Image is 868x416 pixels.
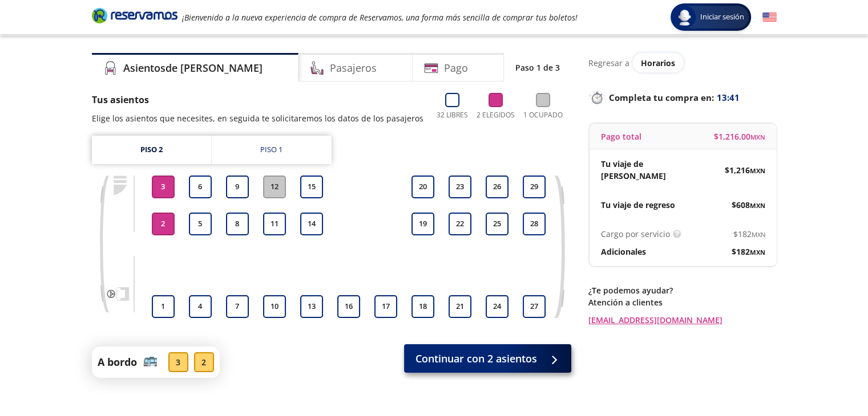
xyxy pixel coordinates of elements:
[750,201,765,210] small: MXN
[762,10,777,25] button: English
[588,57,629,69] p: Regresar a
[98,354,137,370] p: A bordo
[523,110,563,120] p: 1 Ocupado
[601,158,683,182] p: Tu viaje de [PERSON_NAME]
[696,11,749,23] span: Iniciar sesión
[92,93,423,107] p: Tus asientos
[411,295,434,318] button: 18
[194,352,214,372] div: 2
[449,176,471,198] button: 23
[588,284,777,296] p: ¿Te podemos ayudar?
[212,136,332,164] a: Piso 1
[601,228,670,240] p: Cargo por servicio
[725,164,765,176] span: $ 1,216
[750,133,765,141] small: MXN
[263,176,286,198] button: 12
[601,199,675,211] p: Tu viaje de regreso
[714,130,765,142] span: $ 1,216.00
[123,60,263,76] h4: Asientos de [PERSON_NAME]
[337,295,360,318] button: 16
[486,213,508,235] button: 25
[226,295,249,318] button: 7
[486,295,508,318] button: 24
[588,89,777,105] p: Completa tu compra en :
[588,314,777,326] a: [EMAIL_ADDRESS][DOMAIN_NAME]
[515,62,560,74] p: Paso 1 de 3
[523,295,546,318] button: 27
[189,213,212,235] button: 5
[263,295,286,318] button: 10
[523,213,546,235] button: 28
[300,176,323,198] button: 15
[717,91,740,104] span: 13:41
[449,213,471,235] button: 22
[477,110,515,120] p: 2 Elegidos
[601,246,646,258] p: Adicionales
[750,166,765,175] small: MXN
[152,176,175,198] button: 3
[300,295,323,318] button: 13
[437,110,468,120] p: 32 Libres
[330,60,377,76] h4: Pasajeros
[752,230,765,239] small: MXN
[189,176,212,198] button: 6
[182,12,578,23] em: ¡Bienvenido a la nueva experiencia de compra de Reservamos, una forma más sencilla de comprar tus...
[588,53,777,72] div: Regresar a ver horarios
[732,199,765,211] span: $ 608
[168,352,188,372] div: 3
[444,60,468,76] h4: Pago
[750,248,765,256] small: MXN
[92,7,177,27] a: Brand Logo
[449,295,471,318] button: 21
[733,228,765,240] span: $ 182
[189,295,212,318] button: 4
[601,130,641,142] p: Pago total
[92,112,423,124] p: Elige los asientos que necesites, en seguida te solicitaremos los datos de los pasajeros
[641,58,675,68] span: Horarios
[92,136,211,164] a: Piso 2
[732,246,765,258] span: $ 182
[300,213,323,235] button: 14
[152,213,175,235] button: 2
[226,176,249,198] button: 9
[404,344,571,373] button: Continuar con 2 asientos
[411,176,434,198] button: 20
[415,351,537,366] span: Continuar con 2 asientos
[374,295,397,318] button: 17
[152,295,175,318] button: 1
[411,213,434,235] button: 19
[588,296,777,308] p: Atención a clientes
[263,213,286,235] button: 11
[226,213,249,235] button: 8
[523,176,546,198] button: 29
[92,7,177,24] i: Brand Logo
[486,176,508,198] button: 26
[260,144,282,156] div: Piso 1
